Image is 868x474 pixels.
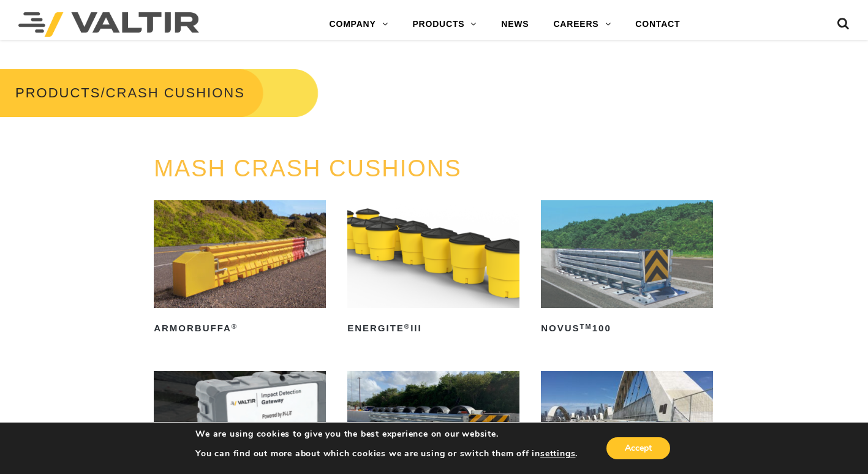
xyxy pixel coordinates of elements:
[232,323,238,330] sup: ®
[580,323,592,330] sup: TM
[540,448,575,459] button: settings
[195,429,578,440] p: We are using cookies to give you the best experience on our website.
[541,200,713,338] a: NOVUSTM100
[154,200,326,338] a: ArmorBuffa®
[489,12,541,37] a: NEWS
[623,12,692,37] a: CONTACT
[541,319,713,339] h2: NOVUS 100
[154,319,326,339] h2: ArmorBuffa
[606,437,670,459] button: Accept
[170,85,309,100] span: CRASH CUSHIONS
[195,448,578,459] p: You can find out more about which cookies we are using or switch them off in .
[404,323,410,330] sup: ®
[79,85,164,100] a: PRODUCTS
[154,156,462,181] a: MASH CRASH CUSHIONS
[317,12,401,37] a: COMPANY
[347,200,519,338] a: ENERGITE®III
[541,12,623,37] a: CAREERS
[18,12,199,37] img: Valtir
[347,319,519,339] h2: ENERGITE III
[400,12,489,37] a: PRODUCTS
